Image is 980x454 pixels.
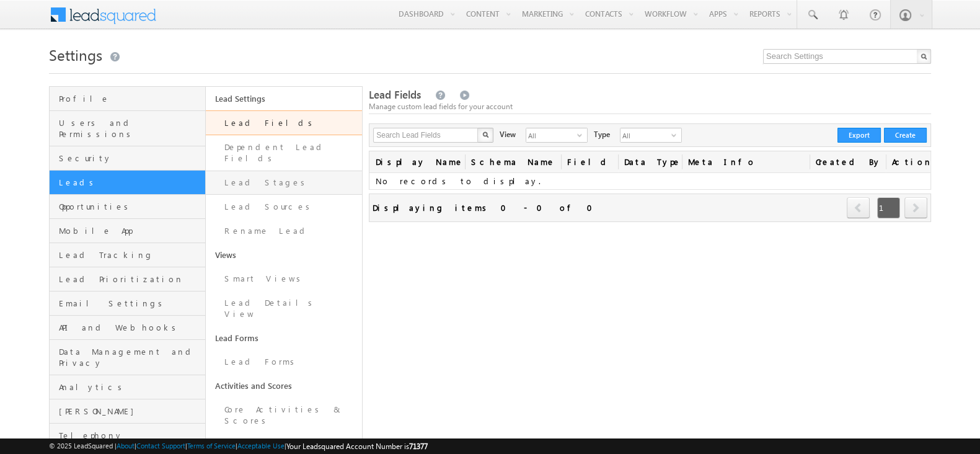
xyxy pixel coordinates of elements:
[206,87,362,110] a: Lead Settings
[763,49,931,64] input: Search Settings
[577,131,587,139] span: select
[50,316,205,340] a: API and Webhooks
[59,201,202,212] span: Opportunities
[465,151,560,172] span: Schema Name
[59,381,202,393] span: Analytics
[847,197,870,218] span: prev
[594,128,610,140] div: Type
[50,195,205,219] a: Opportunities
[49,45,102,65] span: Settings
[561,151,619,172] span: Field Type
[59,93,202,104] span: Profile
[59,153,202,164] span: Security
[50,243,205,267] a: Lead Tracking
[50,292,205,316] a: Email Settings
[50,424,205,448] a: Telephony
[369,151,465,172] span: Display Name
[50,340,205,375] a: Data Management and Privacy
[369,87,421,102] span: Lead Fields
[50,146,205,171] a: Security
[810,151,886,172] span: Created By
[59,117,202,140] span: Users and Permissions
[369,101,931,112] div: Manage custom lead fields for your account
[136,442,185,450] a: Contact Support
[59,406,202,417] span: [PERSON_NAME]
[526,128,577,142] span: All
[50,219,205,243] a: Mobile App
[59,274,202,285] span: Lead Prioritization
[373,200,600,215] div: Displaying items 0 - 0 of 0
[206,398,362,433] a: Core Activities & Scores
[206,243,362,267] a: Views
[206,135,362,171] a: Dependent Lead Fields
[884,128,927,143] button: Create
[206,291,362,326] a: Lead Details View
[59,298,202,309] span: Email Settings
[500,128,516,140] div: View
[50,111,205,146] a: Users and Permissions
[187,442,236,450] a: Terms of Service
[671,131,681,139] span: select
[117,442,135,450] a: About
[369,173,930,190] td: No records to display.
[59,225,202,236] span: Mobile App
[206,195,362,219] a: Lead Sources
[59,430,202,441] span: Telephony
[618,151,682,172] span: Data Type
[206,326,362,350] a: Lead Forms
[237,442,285,450] a: Acceptable Use
[482,131,488,138] img: Search
[206,350,362,374] a: Lead Forms
[50,399,205,424] a: [PERSON_NAME]
[59,177,202,188] span: Leads
[904,198,927,218] a: next
[206,267,362,291] a: Smart Views
[206,110,362,135] a: Lead Fields
[409,442,428,451] span: 71377
[50,375,205,399] a: Analytics
[50,87,205,111] a: Profile
[682,151,810,172] span: Meta Info
[904,197,927,218] span: next
[50,171,205,195] a: Leads
[49,440,428,452] span: © 2025 LeadSquared | | | | |
[877,197,900,218] span: 1
[59,322,202,333] span: API and Webhooks
[837,128,881,143] button: Export
[59,249,202,260] span: Lead Tracking
[847,198,870,218] a: prev
[886,151,930,172] span: Actions
[59,346,202,368] span: Data Management and Privacy
[50,267,205,292] a: Lead Prioritization
[206,374,362,398] a: Activities and Scores
[206,219,362,243] a: Rename Lead
[206,171,362,195] a: Lead Stages
[286,442,428,451] span: Your Leadsquared Account Number is
[620,128,671,142] span: All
